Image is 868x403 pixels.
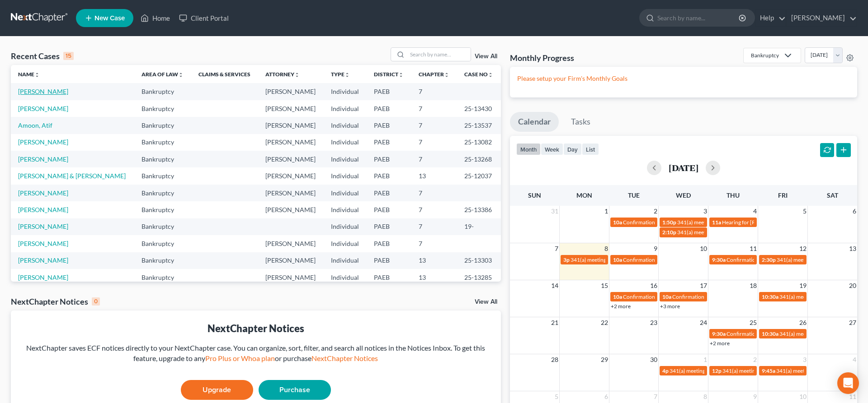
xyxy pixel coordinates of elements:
a: View All [475,53,497,60]
span: 21 [550,317,559,328]
td: Bankruptcy [134,167,191,184]
span: 12p [712,367,722,374]
span: Tue [628,191,640,199]
td: PAEB [367,185,411,201]
button: month [516,143,541,155]
span: 341(a) meeting for [PERSON_NAME] [571,256,658,263]
div: Recent Cases [11,51,74,61]
div: Open Intercom Messenger [837,372,859,394]
button: list [582,143,599,155]
td: [PERSON_NAME] [258,100,323,117]
button: day [563,143,582,155]
span: Confirmation Hearing for [PERSON_NAME] [726,256,830,263]
a: +2 more [611,303,631,310]
span: 24 [699,317,708,328]
a: [PERSON_NAME] [18,189,68,197]
span: 3 [703,206,708,217]
span: Mon [576,191,592,199]
td: [PERSON_NAME] [258,151,323,167]
span: 9:30a [712,330,726,337]
h2: [DATE] [669,163,698,172]
span: Hearing for [PERSON_NAME] [722,219,793,226]
input: Search by name... [657,9,740,26]
i: unfold_more [398,72,404,78]
td: [PERSON_NAME] [258,201,323,218]
i: unfold_more [34,72,40,78]
span: 9:45a [762,367,775,374]
span: 3 [802,354,807,365]
a: [PERSON_NAME] [18,155,68,163]
a: [PERSON_NAME] [18,256,68,264]
span: 4 [852,354,857,365]
span: 10:30a [762,293,778,300]
td: 25-13285 [457,269,501,286]
td: [PERSON_NAME] [258,185,323,201]
span: 1:50p [662,219,676,226]
td: 25-12037 [457,167,501,184]
span: 341(a) meeting for [PERSON_NAME] [677,219,764,226]
span: 29 [600,354,609,365]
a: [PERSON_NAME] [18,273,68,281]
td: 7 [411,117,457,134]
div: NextChapter Notices [11,296,100,307]
span: 14 [550,280,559,291]
td: Individual [324,117,367,134]
td: Individual [324,218,367,235]
span: 9 [752,391,758,402]
td: [PERSON_NAME] [258,117,323,134]
span: Thu [726,191,740,199]
div: 0 [92,297,100,306]
a: Pro Plus or Whoa plan [205,354,275,362]
i: unfold_more [294,72,300,78]
a: Attorneyunfold_more [265,71,300,78]
span: 4 [752,206,758,217]
span: 11a [712,219,721,226]
span: 12 [798,243,807,254]
td: 7 [411,201,457,218]
a: View All [475,299,497,305]
span: 27 [848,317,857,328]
td: PAEB [367,218,411,235]
span: 6 [852,206,857,217]
span: Sat [827,191,838,199]
td: 25-13386 [457,201,501,218]
a: [PERSON_NAME] [18,105,68,112]
span: 10a [613,256,622,263]
span: 341(a) meeting for [PERSON_NAME] [677,229,764,236]
span: 20 [848,280,857,291]
td: Individual [324,134,367,151]
td: Bankruptcy [134,100,191,117]
td: Bankruptcy [134,235,191,252]
td: Individual [324,185,367,201]
i: unfold_more [178,72,184,78]
td: PAEB [367,100,411,117]
span: 19 [798,280,807,291]
a: +3 more [660,303,680,310]
td: 25-13537 [457,117,501,134]
span: Sun [528,191,541,199]
td: 13 [411,252,457,269]
span: 9:30a [712,256,726,263]
td: 25-13082 [457,134,501,151]
span: 5 [802,206,807,217]
span: 26 [798,317,807,328]
span: 10 [699,243,708,254]
td: 7 [411,151,457,167]
td: 13 [411,167,457,184]
span: 341(a) meeting for [PERSON_NAME] [777,256,864,263]
span: 341(a) meeting for [PERSON_NAME] [779,293,867,300]
td: [PERSON_NAME] [258,252,323,269]
td: PAEB [367,83,411,100]
td: PAEB [367,201,411,218]
p: Please setup your Firm's Monthly Goals [517,74,850,83]
td: 7 [411,218,457,235]
span: 17 [699,280,708,291]
span: 10:30a [762,330,778,337]
span: 11 [749,243,758,254]
a: Home [136,10,175,26]
i: unfold_more [488,72,493,78]
span: 9 [653,243,658,254]
a: Calendar [510,112,559,132]
span: 25 [749,317,758,328]
td: Bankruptcy [134,218,191,235]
